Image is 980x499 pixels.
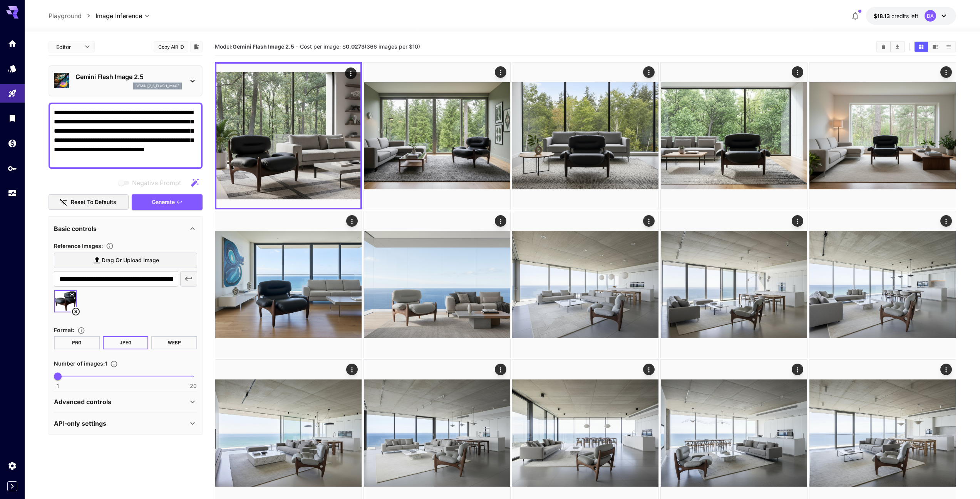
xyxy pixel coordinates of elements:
div: Actions [792,66,803,78]
span: Negative Prompt [132,178,181,187]
button: Show images in list view [942,42,955,52]
span: 20 [190,382,197,390]
span: Format : [54,327,74,333]
div: $18.133 [874,12,918,20]
div: Actions [643,364,655,375]
button: Reset to defaults [49,194,129,210]
button: Clear Images [877,42,890,52]
span: Reference Images : [54,243,103,249]
button: WEBP [151,336,197,349]
span: Model: [215,43,294,50]
div: Actions [792,215,803,227]
span: credits left [891,13,918,19]
b: 0.0273 [346,43,365,50]
img: Z [661,62,807,209]
div: Clear ImagesDownload All [876,41,905,52]
div: Settings [8,461,17,470]
button: JPEG [103,336,149,349]
button: Upload a reference image to guide the result. This is needed for Image-to-Image or Inpainting. Su... [103,242,117,250]
div: Usage [8,189,17,198]
div: Models [8,64,17,73]
div: Actions [643,215,655,227]
div: Actions [940,66,952,78]
p: · [296,42,298,51]
img: 9k= [364,211,510,358]
p: Gemini Flash Image 2.5 [75,72,182,81]
span: $18.13 [874,13,891,19]
button: Choose the file format for the output image. [74,327,88,334]
div: Actions [346,215,358,227]
b: Gemini Flash Image 2.5 [233,43,294,50]
label: Drag or upload image [54,253,197,268]
button: Add to library [193,42,200,51]
div: Actions [792,364,803,375]
div: Playground [8,89,17,98]
span: Image Inference [95,11,142,20]
div: Home [8,39,17,48]
span: Number of images : 1 [54,360,107,367]
a: Playground [49,11,82,20]
div: Actions [643,66,655,78]
div: Gemini Flash Image 2.5gemini_2_5_flash_image [54,69,197,93]
p: Advanced controls [54,397,111,406]
p: gemini_2_5_flash_image [136,83,179,89]
button: Generate [132,194,203,210]
div: Library [8,113,17,123]
div: Basic controls [54,219,197,238]
div: API-only settings [54,414,197,433]
button: Show images in grid view [915,42,928,52]
img: 9k= [809,62,956,209]
span: Cost per image: $ (366 images per $10) [300,43,420,50]
button: $18.133BA [866,7,956,25]
button: Copy AIR ID [154,41,188,52]
div: Actions [346,364,358,375]
span: Generate [152,197,175,207]
span: 1 [57,382,59,390]
div: Actions [495,364,506,375]
img: Z [512,62,658,209]
div: Show images in grid viewShow images in video viewShow images in list view [914,41,956,52]
button: Download All [891,42,904,52]
button: Expand sidebar [7,481,17,491]
div: Actions [940,215,952,227]
img: 2Q== [215,211,362,358]
button: PNG [54,336,100,349]
img: Z [364,62,510,209]
p: Basic controls [54,224,97,233]
span: Drag or upload image [102,256,159,265]
div: Actions [495,215,506,227]
button: Show images in video view [928,42,942,52]
span: Editor [56,43,80,51]
div: API Keys [8,164,17,173]
div: Actions [495,66,506,78]
div: BA [925,10,936,22]
p: API-only settings [54,419,106,428]
img: Z [512,211,658,358]
img: Z [216,64,360,208]
div: Actions [345,67,357,79]
img: Z [809,211,956,358]
img: Z [661,211,807,358]
nav: breadcrumb [49,11,95,20]
button: Specify how many images to generate in a single request. Each image generation will be charged se... [107,360,121,368]
div: Actions [940,364,952,375]
div: Wallet [8,138,17,148]
div: Advanced controls [54,393,197,411]
span: Negative prompts are not compatible with the selected model. [117,178,187,187]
